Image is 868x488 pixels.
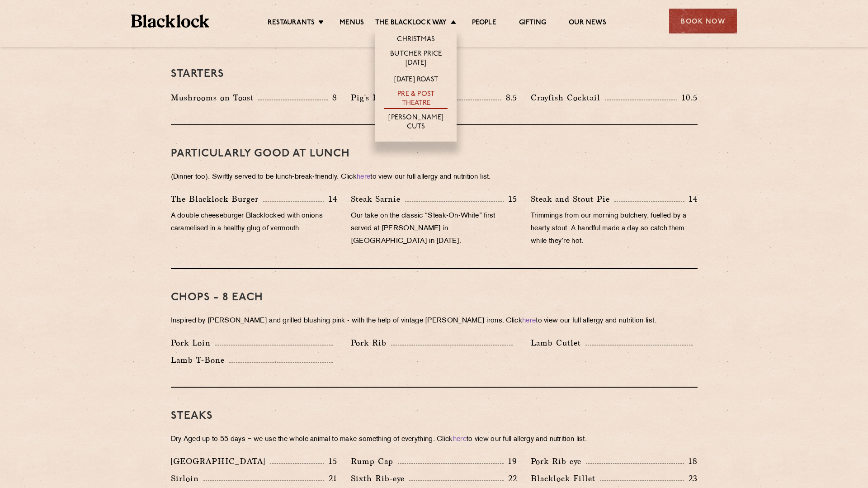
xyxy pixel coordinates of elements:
[171,336,215,349] p: Pork Loin
[472,19,496,28] a: People
[397,35,435,45] a: Christmas
[351,455,398,468] p: Rump Cap
[504,473,517,484] p: 22
[677,92,697,104] p: 10.5
[504,455,517,467] p: 19
[171,354,229,366] p: Lamb T-Bone
[684,473,698,484] p: 23
[171,193,263,205] p: The Blacklock Burger
[171,210,337,235] p: A double cheeseburger Blacklocked with onions caramelised in a healthy glug of vermouth.
[171,433,698,446] p: Dry Aged up to 55 days − we use the whole animal to make something of everything. Click to view o...
[384,90,448,109] a: Pre & Post Theatre
[171,455,270,468] p: [GEOGRAPHIC_DATA]
[351,193,405,205] p: Steak Sarnie
[669,9,737,33] div: Book Now
[171,148,698,160] h3: PARTICULARLY GOOD AT LUNCH
[531,210,697,248] p: Trimmings from our morning butchery, fuelled by a hearty stout. A handful made a day so catch the...
[351,472,409,485] p: Sixth Rib-eye
[384,50,448,69] a: Butcher Price [DATE]
[351,91,434,104] p: Pig's Head on Toast
[569,19,606,28] a: Our News
[531,336,585,349] p: Lamb Cutlet
[394,76,438,85] a: [DATE] Roast
[131,14,209,28] img: BL_Textured_Logo-footer-cropped.svg
[340,19,364,28] a: Menus
[171,171,698,184] p: (Dinner too). Swiftly served to be lunch-break-friendly. Click to view our full allergy and nutri...
[171,315,698,327] p: Inspired by [PERSON_NAME] and grilled blushing pink - with the help of vintage [PERSON_NAME] iron...
[531,455,586,468] p: Pork Rib-eye
[171,292,698,303] h3: Chops - 8 each
[522,317,536,324] a: here
[531,91,605,104] p: Crayfish Cocktail
[684,193,698,205] p: 14
[171,472,203,485] p: Sirloin
[384,114,448,133] a: [PERSON_NAME] Cuts
[351,336,391,349] p: Pork Rib
[328,92,337,104] p: 8
[375,19,447,28] a: The Blacklock Way
[501,92,518,104] p: 8.5
[324,473,337,484] p: 21
[324,455,337,467] p: 15
[268,19,315,28] a: Restaurants
[453,436,467,443] a: here
[171,410,698,422] h3: Steaks
[504,193,517,205] p: 15
[531,193,614,205] p: Steak and Stout Pie
[324,193,337,205] p: 14
[171,68,698,80] h3: Starters
[171,91,258,104] p: Mushrooms on Toast
[531,472,600,485] p: Blacklock Fillet
[519,19,546,28] a: Gifting
[357,174,370,180] a: here
[684,455,698,467] p: 18
[351,210,517,248] p: Our take on the classic “Steak-On-White” first served at [PERSON_NAME] in [GEOGRAPHIC_DATA] in [D...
